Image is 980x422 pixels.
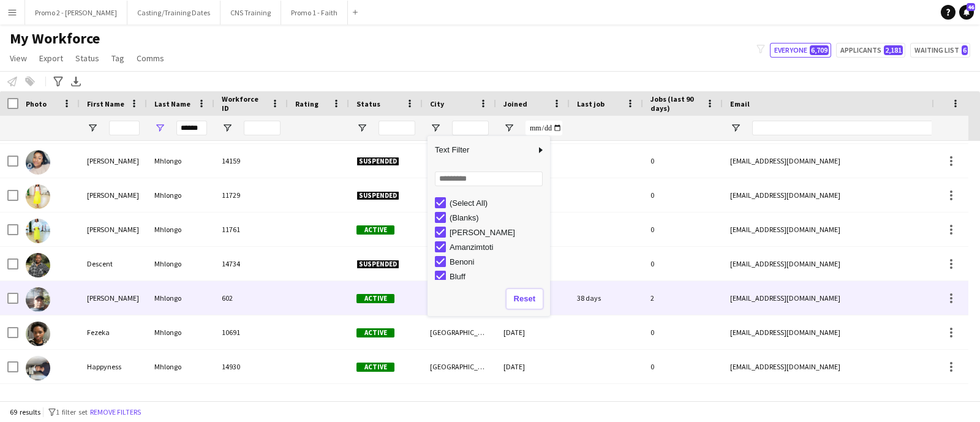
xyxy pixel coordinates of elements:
button: Open Filter Menu [154,122,165,134]
div: 0 [643,350,723,383]
a: Tag [107,50,129,66]
div: [EMAIL_ADDRESS][DOMAIN_NAME] [723,281,968,315]
div: 14159 [214,144,288,178]
div: Mhlongo [147,144,214,178]
span: Photo [26,99,47,108]
span: My Workforce [10,29,100,48]
span: Suspended [356,157,399,166]
div: 14930 [214,350,288,383]
div: Mhlongo [147,213,214,246]
input: First Name Filter Input [109,121,140,135]
button: Open Filter Menu [222,122,233,134]
div: 38 days [570,281,643,315]
span: Active [356,225,394,235]
div: [EMAIL_ADDRESS][DOMAIN_NAME] [723,384,968,418]
a: View [5,50,32,66]
span: 1 filter set [56,407,88,416]
div: [GEOGRAPHIC_DATA] [423,384,496,418]
div: [PERSON_NAME] [80,384,147,418]
button: Waiting list6 [910,43,970,58]
img: Chantale Mhlongo [26,219,50,243]
div: [EMAIL_ADDRESS][DOMAIN_NAME] [723,144,968,178]
span: Tag [111,53,124,64]
span: Last job [577,99,605,108]
div: Bluff [450,272,546,281]
img: Happyness Mhlongo [26,356,50,380]
div: Giyani [423,247,496,281]
div: [DATE] [496,315,570,349]
span: City [430,99,444,108]
img: Descent Mhlongo [26,253,50,277]
div: Mhlongo [147,281,214,315]
button: Applicants2,181 [836,43,905,58]
div: 0 [643,247,723,281]
a: Export [34,50,68,66]
span: Active [356,363,394,372]
button: Open Filter Menu [430,122,441,134]
span: Jobs (last 90 days) [650,94,701,113]
span: Suspended [356,191,399,200]
button: Reset [507,289,543,309]
a: Status [70,50,104,66]
button: CNS Training [221,1,281,24]
span: Email [730,99,750,108]
div: SOWETO [423,281,496,315]
span: Workforce ID [222,94,266,113]
div: Amanzimtoti [450,243,546,252]
div: Kanyamazane [423,144,496,178]
img: Elijah Mhlongo [26,287,50,312]
input: Search filter values [435,171,543,186]
div: [EMAIL_ADDRESS][DOMAIN_NAME] [723,247,968,281]
div: 14734 [214,247,288,281]
div: [PERSON_NAME] [80,213,147,246]
app-action-btn: Export XLSX [69,74,83,89]
div: 11729 [214,178,288,212]
span: Last Name [154,99,190,108]
span: 2,181 [884,45,903,55]
span: 46 [967,3,975,11]
span: 6 [962,45,968,55]
img: Fezeka Mhlongo [26,322,50,346]
input: Joined Filter Input [526,121,562,135]
span: Suspended [356,260,399,269]
span: Rating [295,99,318,108]
app-action-btn: Advanced filters [51,74,66,89]
div: Mhlongo [147,384,214,418]
span: Status [75,53,99,64]
input: Workforce ID Filter Input [244,121,281,135]
div: Mhlongo [147,247,214,281]
span: Comms [137,53,164,64]
div: [GEOGRAPHIC_DATA] [423,350,496,383]
div: Midrand [423,213,496,246]
div: [GEOGRAPHIC_DATA] [423,315,496,349]
span: Status [356,99,380,108]
div: [PERSON_NAME] [450,228,546,237]
span: Active [356,328,394,337]
span: Joined [503,99,527,108]
input: City Filter Input [452,121,489,135]
div: [PERSON_NAME] [80,178,147,212]
button: Open Filter Menu [87,122,98,134]
img: Chantale Mhlongo [26,184,50,209]
span: Text Filter [428,140,535,160]
div: 10047 [214,384,288,418]
div: Benoni [450,257,546,266]
div: Mhlongo [147,350,214,383]
div: 10691 [214,315,288,349]
input: Email Filter Input [752,121,960,135]
div: Column Filter [428,136,550,316]
span: First Name [87,99,124,108]
div: Fezeka [80,315,147,349]
button: Casting/Training Dates [127,1,221,24]
button: Promo 2 - [PERSON_NAME] [25,1,127,24]
button: Open Filter Menu [356,122,367,134]
img: Canecia Shereen Mhlongo [26,150,50,175]
input: Last Name Filter Input [176,121,207,135]
div: 0 [643,213,723,246]
span: View [10,53,27,64]
span: 6,709 [810,45,829,55]
div: 0 [643,315,723,349]
div: 2 [643,281,723,315]
button: Promo 1 - Faith [281,1,348,24]
span: Export [39,53,63,64]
